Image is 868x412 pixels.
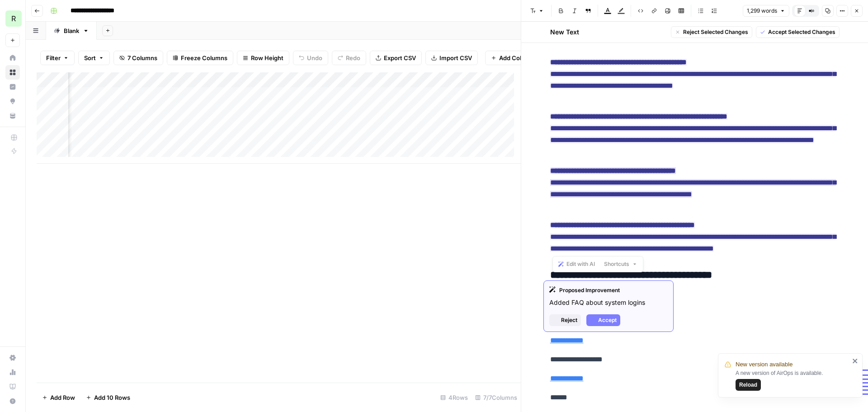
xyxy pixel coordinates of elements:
span: Accept [598,316,617,324]
span: Reload [739,381,757,389]
a: Usage [5,365,20,379]
button: Export CSV [370,51,422,65]
span: Import CSV [439,53,472,62]
button: Reload [736,379,761,391]
a: Blank [46,22,97,40]
div: 7/7 Columns [472,390,521,405]
button: Reject Selected Changes [671,26,752,38]
button: Add 10 Rows [80,390,136,405]
button: Freeze Columns [167,51,233,65]
span: Add 10 Rows [94,393,130,402]
button: close [852,357,859,365]
button: Shortcuts [600,258,641,270]
span: New version available [736,360,793,369]
span: Shortcuts [604,260,629,268]
a: Learning Hub [5,379,20,394]
div: Blank [64,26,79,35]
a: Insights [5,80,20,94]
button: Import CSV [425,51,478,65]
div: 4 Rows [437,390,472,405]
span: Row Height [251,53,283,62]
span: Add Row [50,393,75,402]
button: 7 Columns [113,51,163,65]
span: R [11,13,16,24]
span: Undo [307,53,322,62]
span: Reject Selected Changes [683,28,748,36]
a: Home [5,51,20,65]
button: Filter [40,51,75,65]
span: Add Column [499,53,534,62]
span: Edit with AI [566,260,595,268]
button: Undo [293,51,328,65]
button: Sort [78,51,110,65]
span: 7 Columns [127,53,157,62]
span: Filter [46,53,61,62]
span: Reject [561,316,577,324]
span: Export CSV [384,53,416,62]
button: Add Column [485,51,540,65]
span: 1,299 words [747,7,777,15]
a: Browse [5,65,20,80]
button: Workspace: Re-Leased [5,7,20,30]
button: Edit with AI [555,258,599,270]
button: Redo [332,51,366,65]
span: Freeze Columns [181,53,227,62]
a: Settings [5,350,20,365]
button: 1,299 words [743,5,789,17]
h2: New Text [550,28,579,37]
span: Redo [346,53,360,62]
a: Opportunities [5,94,20,109]
button: Row Height [237,51,289,65]
div: Proposed Improvement [549,286,668,294]
button: Accept [586,314,620,326]
button: Add Row [37,390,80,405]
button: Help + Support [5,394,20,408]
span: Accept Selected Changes [768,28,835,36]
a: Your Data [5,109,20,123]
button: Reject [549,314,581,326]
span: Sort [84,53,96,62]
p: Added FAQ about system logins [549,298,668,307]
button: Accept Selected Changes [756,26,840,38]
div: A new version of AirOps is available. [736,369,849,391]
